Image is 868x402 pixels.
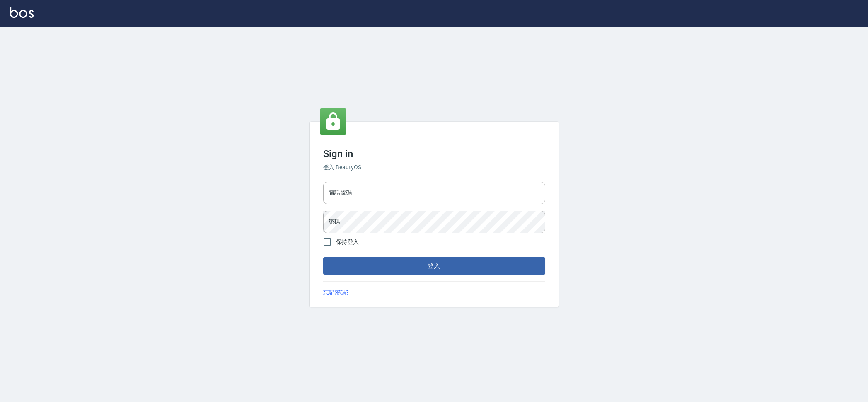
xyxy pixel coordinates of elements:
[10,7,34,18] img: Logo
[323,148,545,160] h3: Sign in
[323,163,545,172] h6: 登入 BeautyOS
[323,288,349,297] a: 忘記密碼?
[336,238,359,246] span: 保持登入
[323,257,545,275] button: 登入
